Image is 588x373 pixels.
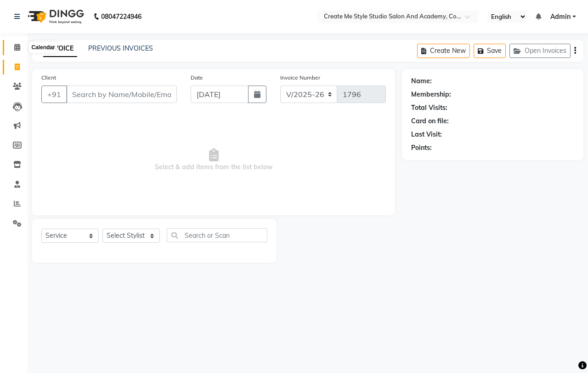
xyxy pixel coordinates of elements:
label: Date [191,74,203,82]
label: Invoice Number [280,74,320,82]
div: Total Visits: [411,103,447,113]
div: Name: [411,76,432,86]
button: Create New [417,44,470,58]
div: Points: [411,143,432,153]
button: Open Invoices [509,44,571,58]
button: +91 [41,86,67,103]
div: Card on file: [411,116,449,126]
span: Admin [550,12,571,22]
img: logo [23,4,86,29]
span: Select & add items from the list below [41,114,386,206]
a: PREVIOUS INVOICES [88,44,153,52]
label: Client [41,74,56,82]
input: Search or Scan [167,228,267,242]
div: Membership: [411,90,451,99]
input: Search by Name/Mobile/Email/Code [66,86,177,103]
button: Save [474,44,506,58]
div: Last Visit: [411,130,442,139]
div: Calendar [29,42,57,53]
b: 08047224946 [101,4,141,29]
